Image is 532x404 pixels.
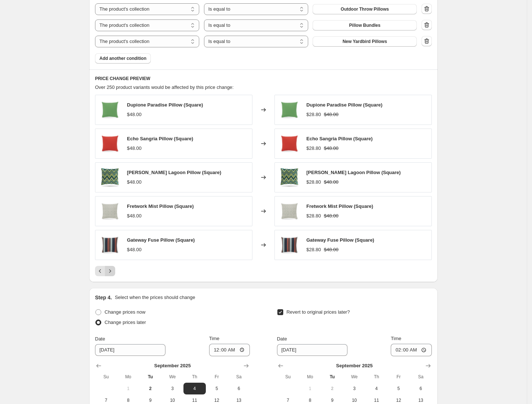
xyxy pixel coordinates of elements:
span: 2 [324,386,340,392]
button: Monday September 1 2025 [117,383,139,394]
span: 13 [231,397,247,403]
span: Mo [120,374,136,380]
div: $48.00 [127,111,142,118]
img: DUPIONEPARADISETHROWPILLOW-1_80x.png [278,99,300,121]
div: $28.80 [306,246,321,253]
span: Mo [302,374,318,380]
th: Thursday [183,371,205,383]
th: Saturday [410,371,432,383]
span: 11 [186,397,203,403]
th: Friday [387,371,409,383]
button: Saturday September 6 2025 [410,383,432,394]
button: Saturday September 6 2025 [228,383,250,394]
span: 9 [324,397,340,403]
span: [PERSON_NAME] Lagoon Pillow (Square) [306,170,401,175]
span: Dupione Paradise Pillow (Square) [306,102,382,108]
span: 6 [413,386,429,392]
span: 6 [231,386,247,392]
span: 1 [302,386,318,392]
span: Th [368,374,385,380]
span: Th [186,374,203,380]
strike: $48.00 [324,212,339,220]
button: Previous [95,266,105,276]
strike: $48.00 [324,178,339,186]
div: $28.80 [306,145,321,152]
span: Gateway Fuse Pillow (Square) [127,237,195,243]
span: [PERSON_NAME] Lagoon Pillow (Square) [127,170,221,175]
button: Friday September 5 2025 [387,383,409,394]
span: Fretwork Mist Pillow (Square) [127,203,194,209]
span: Sa [231,374,247,380]
button: Today Tuesday September 2 2025 [321,383,343,394]
span: Echo Sangria Pillow (Square) [306,136,373,141]
span: 12 [209,397,225,403]
h6: PRICE CHANGE PREVIEW [95,76,432,82]
span: 8 [302,397,318,403]
div: $28.80 [306,178,321,186]
span: Outdoor Throw Pillows [341,6,389,12]
th: Thursday [365,371,387,383]
span: Revert to original prices later? [287,309,350,315]
button: Pillow Bundles [313,20,417,30]
span: Sa [413,374,429,380]
input: 12:00 [391,344,432,356]
button: Show next month, October 2025 [423,361,433,371]
strike: $48.00 [324,111,339,118]
span: 8 [120,397,136,403]
th: Monday [117,371,139,383]
span: Echo Sangria Pillow (Square) [127,136,193,141]
th: Monday [299,371,321,383]
input: 9/2/2025 [95,344,165,356]
span: Date [95,336,105,342]
nav: Pagination [95,266,115,276]
span: Fr [390,374,407,380]
span: Tu [324,374,340,380]
input: 12:00 [209,344,250,356]
span: 5 [209,386,225,392]
img: GATEWAYFUSETHROWPILLOW-1_80x.png [278,234,300,256]
span: Tu [142,374,158,380]
span: 5 [390,386,407,392]
button: Friday September 5 2025 [206,383,228,394]
th: Wednesday [161,371,183,383]
div: $48.00 [127,178,142,186]
button: Thursday September 4 2025 [365,383,387,394]
span: Fr [209,374,225,380]
img: ECHOSANGRIATHROWPILLOW-1_80x.png [99,133,121,155]
span: New Yardbird Pillows [343,39,387,44]
span: 4 [186,386,203,392]
button: Thursday September 4 2025 [183,383,205,394]
button: Wednesday September 3 2025 [343,383,365,394]
button: Show previous month, August 2025 [276,361,286,371]
div: $48.00 [127,212,142,220]
span: We [346,374,362,380]
button: Show next month, October 2025 [241,361,251,371]
span: 3 [346,386,362,392]
span: Change prices later [105,320,146,325]
button: Show previous month, August 2025 [94,361,104,371]
img: FRETWORKMISTTHROWPILLOW-1_80x.png [278,200,300,222]
img: DUPIONEPARADISETHROWPILLOW-1_80x.png [99,99,121,121]
span: Gateway Fuse Pillow (Square) [306,237,374,243]
img: LagoonLarge_80x.png [99,166,121,188]
span: 9 [142,397,158,403]
span: Add another condition [99,55,146,61]
img: GATEWAYFUSETHROWPILLOW-1_80x.png [99,234,121,256]
th: Tuesday [321,371,343,383]
p: Select when the prices should change [115,294,195,301]
div: $48.00 [127,145,142,152]
button: Outdoor Throw Pillows [313,4,417,14]
span: 10 [164,397,181,403]
span: 1 [120,386,136,392]
span: Pillow Bundles [349,22,380,28]
span: Su [280,374,296,380]
span: Time [391,336,401,341]
div: $28.80 [306,111,321,118]
strike: $48.00 [324,246,339,253]
img: ECHOSANGRIATHROWPILLOW-1_80x.png [278,133,300,155]
strike: $48.00 [324,145,339,152]
th: Saturday [228,371,250,383]
img: LagoonLarge_80x.png [278,166,300,188]
button: Monday September 1 2025 [299,383,321,394]
th: Sunday [95,371,117,383]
